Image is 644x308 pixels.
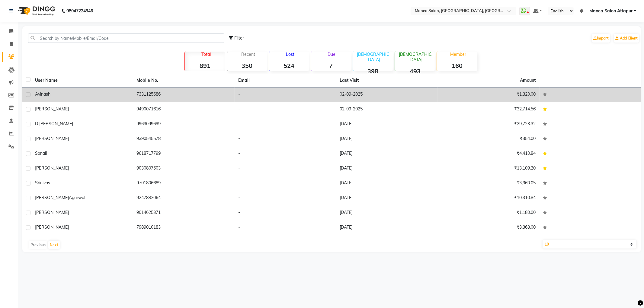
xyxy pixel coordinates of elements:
span: Agarwal [69,195,85,200]
td: [DATE] [336,191,438,206]
td: 9247882064 [133,191,235,206]
td: - [235,87,336,102]
strong: 398 [353,67,393,75]
td: [DATE] [336,221,438,235]
td: 7989010183 [133,221,235,235]
td: ₹3,360.05 [438,176,540,191]
span: [PERSON_NAME] [35,224,69,230]
td: [DATE] [336,147,438,161]
th: Email [235,74,336,87]
p: Due [312,52,351,57]
b: 08047224946 [66,2,93,19]
td: - [235,117,336,132]
td: - [235,147,336,161]
a: Add Client [614,34,639,43]
td: - [235,176,336,191]
span: [PERSON_NAME] [35,210,69,215]
td: 02-09-2025 [336,102,438,117]
strong: 160 [437,62,477,69]
td: - [235,221,336,235]
strong: 7 [311,62,351,69]
td: 9030807503 [133,161,235,176]
p: Member [440,52,477,57]
span: [PERSON_NAME] [35,195,69,200]
td: ₹3,363.00 [438,221,540,235]
td: ₹1,180.00 [438,206,540,221]
td: ₹32,714.56 [438,102,540,117]
span: [PERSON_NAME] [35,106,69,112]
strong: 350 [227,62,267,69]
td: [DATE] [336,176,438,191]
strong: 524 [269,62,309,69]
td: 9701806689 [133,176,235,191]
p: [DEMOGRAPHIC_DATA] [356,52,393,62]
th: Amount [517,74,540,87]
span: D [PERSON_NAME] [35,121,73,126]
td: [DATE] [336,117,438,132]
td: 7331125686 [133,87,235,102]
td: - [235,191,336,206]
td: [DATE] [336,161,438,176]
td: 9490071616 [133,102,235,117]
td: 9618717799 [133,147,235,161]
p: Lost [272,52,309,57]
td: ₹10,310.84 [438,191,540,206]
span: [PERSON_NAME] [35,136,69,141]
a: Import [592,34,610,43]
th: User Name [31,74,133,87]
td: 9963099699 [133,117,235,132]
td: ₹29,723.32 [438,117,540,132]
th: Mobile No. [133,74,235,87]
span: Manea Salon Attapur [589,8,633,14]
span: [PERSON_NAME] [35,165,69,171]
td: [DATE] [336,132,438,147]
strong: 891 [185,62,225,69]
td: ₹4,410.84 [438,147,540,161]
button: Next [48,241,60,249]
td: - [235,102,336,117]
td: [DATE] [336,206,438,221]
td: - [235,161,336,176]
p: Recent [230,52,267,57]
th: Last Visit [336,74,438,87]
span: Avinash [35,91,50,97]
td: ₹13,109.20 [438,161,540,176]
td: ₹1,320.00 [438,87,540,102]
td: 9014625371 [133,206,235,221]
span: srinivas [35,180,50,186]
td: - [235,206,336,221]
span: Sonali [35,151,47,156]
span: Filter [234,35,244,41]
strong: 493 [395,67,435,75]
p: Total [187,52,225,57]
p: [DEMOGRAPHIC_DATA] [398,52,435,62]
input: Search by Name/Mobile/Email/Code [28,33,224,43]
td: 02-09-2025 [336,87,438,102]
td: - [235,132,336,147]
img: logo [15,2,57,19]
td: 9390545578 [133,132,235,147]
td: ₹354.00 [438,132,540,147]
